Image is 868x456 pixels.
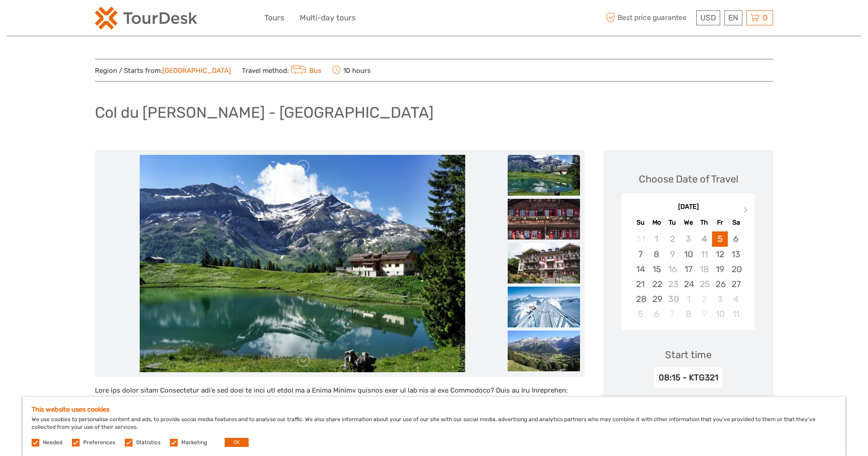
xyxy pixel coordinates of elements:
div: Not available Monday, September 1st, 2025 [649,231,665,246]
div: We [680,216,696,229]
a: Tours [264,11,284,24]
div: Not available Thursday, October 9th, 2025 [696,307,712,322]
div: Choose Sunday, September 7th, 2025 [632,247,648,262]
p: We're away right now. Please check back later! [13,16,102,23]
a: [GEOGRAPHIC_DATA] [162,67,231,75]
div: Not available Thursday, October 2nd, 2025 [696,292,712,307]
span: 10 hours [332,64,371,77]
div: Choose Friday, October 3rd, 2025 [712,292,728,307]
div: [DATE] [622,202,755,212]
label: Marketing [181,439,207,446]
div: Not available Wednesday, September 3rd, 2025 [680,231,696,246]
div: Not available Sunday, August 31st, 2025 [632,231,648,246]
div: Tu [665,216,680,229]
div: Not available Thursday, September 4th, 2025 [696,231,712,246]
div: Th [696,216,712,229]
div: Choose Wednesday, October 1st, 2025 [680,292,696,307]
img: bb0eea1cf5f64ed992fd8580eaf903b6_slider_thumbnail.jpg [508,331,580,371]
div: Choose Wednesday, September 10th, 2025 [680,247,696,262]
div: EN [724,10,742,25]
div: Sa [728,216,744,229]
div: Choose Monday, October 6th, 2025 [649,307,665,322]
div: Not available Tuesday, September 9th, 2025 [665,247,680,262]
div: Choose Friday, October 10th, 2025 [712,307,728,322]
div: Not available Tuesday, September 30th, 2025 [665,292,680,307]
div: Choose Sunday, October 5th, 2025 [632,307,648,322]
span: 0 [761,13,769,22]
div: Choose Monday, September 22nd, 2025 [649,277,665,292]
label: Preferences [83,439,115,446]
div: Choose Saturday, October 11th, 2025 [728,307,744,322]
div: Choose Friday, September 19th, 2025 [712,262,728,277]
button: OK [225,438,249,447]
span: USD [700,13,716,22]
div: Choose Friday, September 26th, 2025 [712,277,728,292]
div: Choose Monday, September 29th, 2025 [649,292,665,307]
div: Choose Wednesday, October 8th, 2025 [680,307,696,322]
span: Best price guarantee [604,10,694,25]
div: Choose Friday, September 12th, 2025 [712,247,728,262]
div: Not available Tuesday, October 7th, 2025 [665,307,680,322]
img: 2254-3441b4b5-4e5f-4d00-b396-31f1d84a6ebf_logo_small.png [95,7,197,29]
img: a84c62c4b6114635bc2a7d57a7e47aa0_slider_thumbnail.jpg [508,287,580,327]
label: Statistics [136,439,160,446]
div: Choose Saturday, October 4th, 2025 [728,292,744,307]
div: 08:15 - KTG321 [654,367,723,388]
div: Su [632,216,648,229]
button: Open LiveChat chat widget [104,14,115,25]
span: Travel method: [242,64,321,77]
div: Choose Date of Travel [639,172,738,186]
div: Not available Tuesday, September 23rd, 2025 [665,277,680,292]
h1: Col du [PERSON_NAME] - [GEOGRAPHIC_DATA] [95,103,434,122]
div: Choose Friday, September 5th, 2025 [712,231,728,246]
div: Choose Wednesday, September 17th, 2025 [680,262,696,277]
h5: This website uses cookies [32,406,836,413]
div: Fr [712,216,728,229]
div: Mo [649,216,665,229]
img: e2e4858438e14ae99ce0492724a972a4_slider_thumbnail.jpg [508,243,580,283]
div: Not available Tuesday, September 16th, 2025 [665,262,680,277]
div: Choose Saturday, September 13th, 2025 [728,247,744,262]
div: Not available Tuesday, September 2nd, 2025 [665,231,680,246]
div: Choose Monday, September 8th, 2025 [649,247,665,262]
button: Next Month [740,205,754,219]
div: Choose Saturday, September 6th, 2025 [728,231,744,246]
div: We use cookies to personalise content and ads, to provide social media features and to analyse ou... [23,397,845,456]
div: Not available Thursday, September 18th, 2025 [696,262,712,277]
img: 9e2fc48566fe49d7aeb7e413d263bb59_slider_thumbnail.jpg [508,199,580,240]
a: Bus [289,67,321,75]
div: Choose Monday, September 15th, 2025 [649,262,665,277]
label: Needed [43,439,62,446]
div: Choose Sunday, September 14th, 2025 [632,262,648,277]
div: Not available Thursday, September 11th, 2025 [696,247,712,262]
span: Region / Starts from: [95,66,231,76]
div: Choose Wednesday, September 24th, 2025 [680,277,696,292]
div: Start time [665,348,712,362]
a: Multi-day tours [300,11,356,24]
img: cacff27d9c82423ab21f80ba3efea16d_main_slider.jpg [140,155,465,372]
div: Choose Saturday, September 20th, 2025 [728,262,744,277]
div: month 2025-09 [624,231,752,322]
img: cacff27d9c82423ab21f80ba3efea16d_slider_thumbnail.jpg [508,155,580,196]
div: Choose Sunday, September 21st, 2025 [632,277,648,292]
div: Choose Saturday, September 27th, 2025 [728,277,744,292]
div: Choose Sunday, September 28th, 2025 [632,292,648,307]
div: Not available Thursday, September 25th, 2025 [696,277,712,292]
